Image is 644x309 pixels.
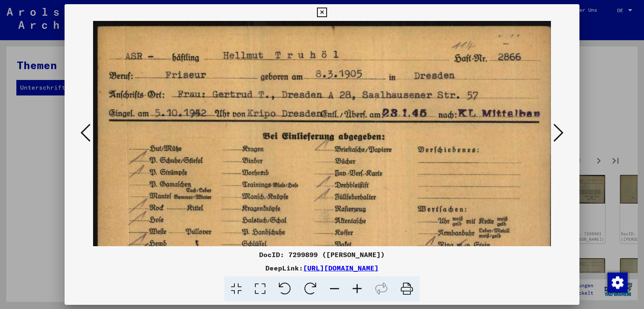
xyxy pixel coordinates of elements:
[259,250,385,259] font: DocID: 7299899 ([PERSON_NAME])
[607,272,627,292] div: Zustimmung ändern
[608,273,628,293] img: Zustimmung ändern
[303,264,379,272] a: [URL][DOMAIN_NAME]
[265,264,303,272] font: DeepLink:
